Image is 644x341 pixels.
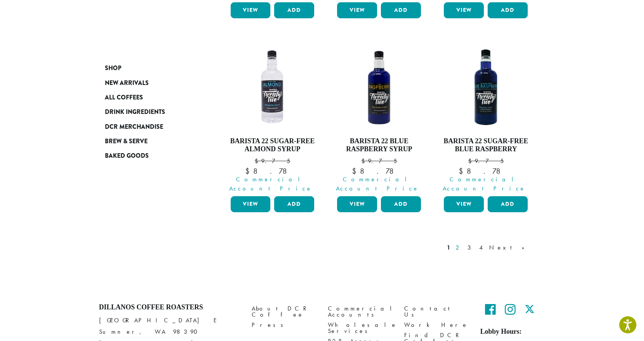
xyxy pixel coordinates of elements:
img: SF-BLUE-RASPBERRY-e1715970249262.png [442,43,530,131]
a: About DCR Coffee [252,303,316,320]
h4: Barista 22 Sugar-Free Blue Raspberry [442,137,530,154]
a: Wholesale Services [328,320,393,336]
img: B22-SF-ALMOND-300x300.png [228,43,316,131]
span: $ [468,157,475,165]
span: Shop [105,64,121,73]
a: Barista 22 Sugar-Free Blue Raspberry $9.75 Commercial Account Price [442,43,530,193]
span: $ [361,157,368,165]
a: Barista 22 Blue Raspberry Syrup $9.75 Commercial Account Price [335,43,423,193]
a: View [337,196,377,212]
span: Brew & Serve [105,137,148,146]
h4: Barista 22 Sugar-Free Almond Syrup [229,137,316,154]
h4: Dillanos Coffee Roasters [99,303,240,312]
span: Commercial Account Price [439,175,530,193]
span: $ [245,166,253,176]
a: 3 [466,243,475,252]
span: New Arrivals [105,78,149,88]
a: Brew & Serve [105,134,196,149]
span: $ [459,166,467,176]
span: Baked Goods [105,151,149,161]
span: $ [352,166,360,176]
span: Commercial Account Price [332,175,423,193]
h5: Lobby Hours: [480,328,545,336]
bdi: 9.75 [255,157,290,165]
a: Shop [105,61,196,75]
span: All Coffees [105,93,143,102]
span: Commercial Account Price [226,175,316,193]
a: New Arrivals [105,75,196,90]
bdi: 8.78 [459,166,513,176]
a: Press [252,320,316,330]
img: B22-Blue-Raspberry-1200x-300x300.png [335,43,423,131]
a: View [231,2,271,18]
bdi: 8.78 [245,166,299,176]
button: Add [488,196,528,212]
span: $ [255,157,261,165]
a: DCR Merchandise [105,120,196,134]
a: Drink Ingredients [105,105,196,119]
a: Next » [488,243,532,252]
a: 1 [445,243,452,252]
bdi: 8.78 [352,166,406,176]
h4: Barista 22 Blue Raspberry Syrup [335,137,423,154]
a: Work Here [404,320,469,330]
button: Add [488,2,528,18]
a: Baked Goods [105,149,196,163]
a: All Coffees [105,90,196,105]
a: Contact Us [404,303,469,320]
a: View [231,196,271,212]
button: Add [274,196,314,212]
button: Add [274,2,314,18]
a: Commercial Accounts [328,303,393,320]
a: View [337,2,377,18]
bdi: 9.75 [468,157,504,165]
a: 2 [454,243,464,252]
a: 4 [478,243,485,252]
bdi: 9.75 [361,157,397,165]
button: Add [381,2,421,18]
button: Add [381,196,421,212]
span: DCR Merchandise [105,122,163,132]
a: View [444,196,484,212]
span: Drink Ingredients [105,107,165,117]
a: View [444,2,484,18]
a: Barista 22 Sugar-Free Almond Syrup $9.75 Commercial Account Price [229,43,316,193]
